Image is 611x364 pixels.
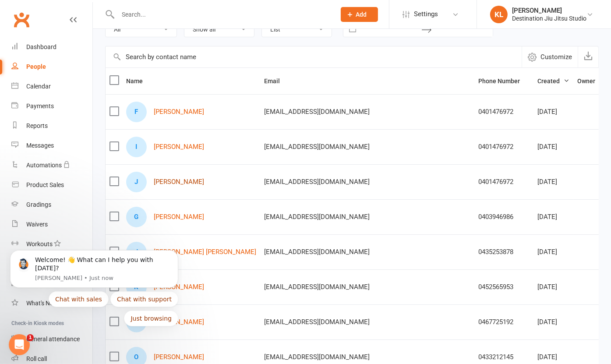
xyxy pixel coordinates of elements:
[26,221,48,228] div: Waivers
[512,14,586,22] div: Destination Jiu Jitsu Studio
[264,78,290,85] span: Email
[11,116,92,136] a: Reports
[264,244,370,260] span: [EMAIL_ADDRESS][DOMAIN_NAME]
[26,201,51,208] div: Gradings
[26,142,54,149] div: Messages
[7,249,182,340] iframe: Intercom notifications message
[27,334,34,341] span: 1
[512,7,586,14] div: [PERSON_NAME]
[537,213,569,221] div: [DATE]
[478,353,530,361] div: 0433212145
[577,76,605,86] button: Owner
[154,178,204,186] a: [PERSON_NAME]
[11,136,92,155] a: Messages
[264,314,370,330] span: [EMAIL_ADDRESS][DOMAIN_NAME]
[478,178,530,186] div: 0401476972
[126,102,147,122] div: Frankie
[11,175,92,195] a: Product Sales
[537,248,569,256] div: [DATE]
[345,22,360,37] button: Interact with the calendar and add the check-in date for your trip.
[11,155,92,175] a: Automations
[478,248,530,256] div: 0435253878
[11,96,92,116] a: Payments
[11,9,32,31] a: Clubworx
[537,143,569,151] div: [DATE]
[264,279,370,295] span: [EMAIL_ADDRESS][DOMAIN_NAME]
[414,4,438,24] span: Settings
[540,52,572,62] span: Customize
[537,78,569,85] span: Created
[126,76,152,86] button: Name
[356,11,367,18] span: Add
[154,248,256,256] a: [PERSON_NAME] [PERSON_NAME]
[26,102,54,110] div: Payments
[9,334,30,355] iframe: Intercom live chat
[154,143,204,151] a: [PERSON_NAME]
[26,83,51,90] div: Calendar
[26,43,57,50] div: Dashboard
[11,37,92,57] a: Dashboard
[478,76,530,86] button: Phone Number
[537,318,569,326] div: [DATE]
[26,181,64,188] div: Product Sales
[478,283,530,291] div: 0452565953
[26,355,47,362] div: Roll call
[126,137,147,157] div: Isla
[154,353,204,361] a: [PERSON_NAME]
[126,207,147,227] div: Gav
[154,213,204,221] a: [PERSON_NAME]
[154,108,204,116] a: [PERSON_NAME]
[478,318,530,326] div: 0467725192
[115,8,329,21] input: Search...
[264,209,370,225] span: [EMAIL_ADDRESS][DOMAIN_NAME]
[106,46,522,67] input: Search by contact name
[264,103,370,120] span: [EMAIL_ADDRESS][DOMAIN_NAME]
[537,178,569,186] div: [DATE]
[490,6,508,23] div: KL
[26,240,53,247] div: Workouts
[537,76,569,86] button: Created
[478,108,530,116] div: 0401476972
[478,78,530,85] span: Phone Number
[264,76,290,86] button: Email
[11,57,92,77] a: People
[264,138,370,155] span: [EMAIL_ADDRESS][DOMAIN_NAME]
[26,122,48,129] div: Reports
[537,108,569,116] div: [DATE]
[126,242,147,262] div: Jackson
[341,7,378,22] button: Add
[11,195,92,215] a: Gradings
[577,78,605,85] span: Owner
[537,353,569,361] div: [DATE]
[11,77,92,96] a: Calendar
[522,46,578,67] button: Customize
[11,234,92,254] a: Workouts
[26,162,62,169] div: Automations
[537,283,569,291] div: [DATE]
[11,215,92,234] a: Waivers
[126,78,152,85] span: Name
[478,143,530,151] div: 0401476972
[264,173,370,190] span: [EMAIL_ADDRESS][DOMAIN_NAME]
[126,172,147,192] div: Jake
[478,213,530,221] div: 0403946986
[26,63,46,70] div: People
